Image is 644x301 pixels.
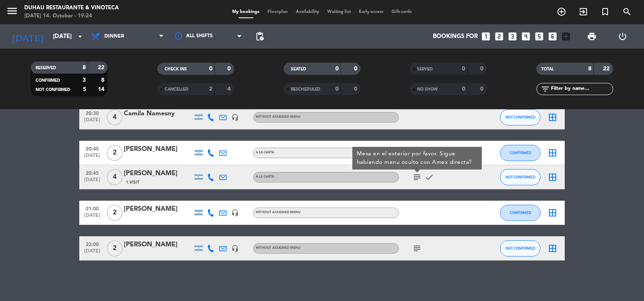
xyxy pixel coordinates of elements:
span: Gift cards [388,10,416,14]
i: power_settings_new [618,32,627,41]
i: border_all [548,148,557,158]
strong: 0 [335,66,339,72]
i: border_all [548,208,557,218]
i: headset_mic [231,209,239,216]
span: Bookings for [433,33,478,40]
span: 20:45 [82,144,102,153]
i: looks_3 [507,31,518,42]
span: print [587,32,597,41]
i: looks_5 [534,31,544,42]
span: TOTAL [541,67,554,71]
i: headset_mic [231,114,239,121]
i: check [424,172,434,182]
div: Duhau Restaurante & Vinoteca [24,4,119,12]
span: CHECK INS [165,67,187,71]
i: [DATE] [6,28,49,45]
strong: 0 [209,66,212,72]
strong: 0 [354,66,359,72]
span: My bookings [228,10,263,14]
i: add_circle_outline [557,7,566,17]
button: NOT CONFIRMED [500,240,540,256]
strong: 22 [98,65,106,70]
strong: 8 [588,66,591,72]
div: Mesa en el exterior por favor. Sigue habiendo menu oculto con Amex directa? [357,150,478,167]
span: A LA CARTA [256,151,274,154]
span: Early-access [355,10,388,14]
strong: 0 [462,86,465,92]
span: pending_actions [255,32,265,41]
i: exit_to_app [578,7,588,17]
span: SERVED [417,67,433,71]
i: looks_6 [547,31,558,42]
i: subject [412,172,422,182]
div: LOG OUT [607,24,638,49]
span: 2 [107,205,123,221]
span: 20:45 [82,168,102,177]
span: NOT CONFIRMED [506,115,535,119]
button: menu [6,5,18,20]
i: search [622,7,632,17]
button: CONFIRMED [500,205,540,221]
span: 2 [107,145,123,161]
span: NOT CONFIRMED [36,88,70,92]
span: CONFIRMED [510,150,531,155]
strong: 4 [227,86,232,92]
div: [DATE] 14. October - 19:24 [24,12,119,20]
span: 4 [107,169,123,185]
strong: 0 [462,66,465,72]
span: Dinner [104,34,124,39]
strong: 0 [335,86,339,92]
span: NOT CONFIRMED [506,246,535,250]
div: [PERSON_NAME] [124,144,193,155]
i: turned_in_not [600,7,610,17]
span: CONFIRMED [510,210,531,215]
span: [DATE] [82,153,102,162]
span: Floorplan [263,10,292,14]
strong: 22 [603,66,611,72]
div: [PERSON_NAME] [124,204,193,214]
span: RESCHEDULED [291,87,320,91]
span: 4 [107,109,123,125]
input: Filter by name... [550,85,613,93]
i: border_all [548,172,557,182]
strong: 2 [209,86,212,92]
span: [DATE] [82,177,102,187]
strong: 5 [83,87,86,92]
div: Camila Namesny [124,108,193,119]
i: menu [6,5,18,17]
span: 21:00 [82,203,102,213]
i: border_all [548,112,557,122]
strong: 14 [98,87,106,92]
span: 22:00 [82,239,102,248]
span: NOT CONFIRMED [506,175,535,179]
i: arrow_drop_down [75,32,85,41]
strong: 3 [83,77,86,83]
strong: 0 [480,66,485,72]
span: [DATE] [82,248,102,258]
button: NOT CONFIRMED [500,169,540,185]
span: CANCELLED [165,87,189,91]
span: 20:30 [82,108,102,117]
strong: 0 [227,66,232,72]
span: 1 Visit [126,179,140,186]
span: 2 [107,240,123,256]
button: CONFIRMED [500,145,540,161]
span: CONFIRMED [36,78,60,83]
span: Without assigned menu [256,246,301,250]
strong: 0 [480,86,485,92]
i: subject [412,244,422,253]
span: SEATED [291,67,306,71]
i: looks_one [481,31,491,42]
span: [DATE] [82,117,102,127]
strong: 8 [101,77,106,83]
i: border_all [548,244,557,253]
span: RESERVED [36,66,56,70]
span: [DATE] [82,213,102,222]
span: Waiting list [323,10,355,14]
div: [PERSON_NAME] [124,240,193,250]
i: add_box [561,31,571,42]
i: looks_4 [521,31,531,42]
div: [PERSON_NAME] [124,168,193,179]
i: looks_two [494,31,504,42]
i: filter_list [540,84,550,94]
